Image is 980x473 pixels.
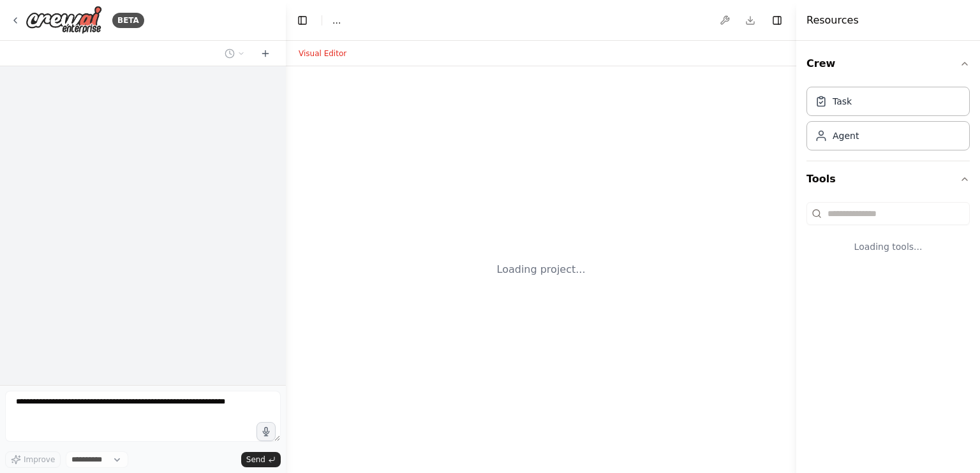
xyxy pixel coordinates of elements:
[5,451,61,468] button: Improve
[241,452,281,467] button: Send
[768,11,786,29] button: Hide right sidebar
[246,455,265,465] span: Send
[806,46,970,82] button: Crew
[24,455,55,465] span: Improve
[256,422,276,441] button: Click to speak your automation idea
[26,6,102,34] img: Logo
[219,46,250,61] button: Switch to previous chat
[293,11,311,29] button: Hide left sidebar
[806,161,970,197] button: Tools
[497,262,586,277] div: Loading project...
[833,95,852,108] div: Task
[332,14,341,27] nav: breadcrumb
[291,46,354,61] button: Visual Editor
[112,13,144,28] div: BETA
[806,13,859,28] h4: Resources
[806,230,970,263] div: Loading tools...
[255,46,276,61] button: Start a new chat
[833,129,859,142] div: Agent
[806,197,970,273] div: Tools
[806,82,970,161] div: Crew
[332,14,341,27] span: ...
